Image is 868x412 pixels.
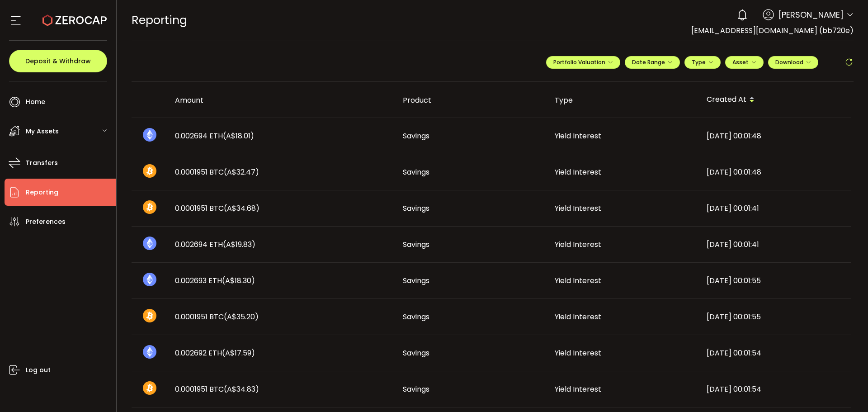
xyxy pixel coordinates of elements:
span: 0.002692 ETH [175,348,255,358]
span: [EMAIL_ADDRESS][DOMAIN_NAME] (bb720e) [691,25,854,36]
span: (A$34.68) [224,203,259,213]
span: Preferences [26,215,66,228]
span: Log out [26,364,51,377]
span: Yield Interest [555,348,601,358]
span: Deposit & Withdraw [25,58,91,64]
span: Reporting [132,12,187,28]
div: [DATE] 00:01:41 [699,239,851,250]
div: Created At [699,92,851,108]
span: 0.002694 ETH [175,239,255,250]
div: [DATE] 00:01:55 [699,275,851,286]
span: (A$35.20) [224,312,259,322]
span: Reporting [26,186,58,199]
button: Type [684,56,721,69]
span: Yield Interest [555,131,601,141]
span: (A$19.83) [223,239,255,250]
span: (A$32.47) [224,167,259,177]
div: [DATE] 00:01:55 [699,312,851,322]
img: btc_portfolio.svg [143,309,156,322]
span: Yield Interest [555,203,601,213]
span: Home [26,95,45,109]
img: eth_portfolio.svg [143,345,156,359]
span: (A$18.01) [223,131,254,141]
span: 0.002693 ETH [175,275,255,286]
img: btc_portfolio.svg [143,200,156,214]
button: Download [768,56,818,69]
span: Savings [403,167,429,177]
img: eth_portfolio.svg [143,128,156,142]
span: Transfers [26,156,58,170]
img: btc_portfolio.svg [143,164,156,178]
span: Date Range [632,58,673,66]
span: [PERSON_NAME] [778,9,844,21]
button: Portfolio Valuation [546,56,620,69]
span: Download [775,58,811,66]
span: 0.0001951 BTC [175,203,259,213]
span: Savings [403,384,429,394]
span: Asset [732,58,749,66]
span: Type [692,58,713,66]
span: Savings [403,131,429,141]
div: [DATE] 00:01:54 [699,348,851,358]
span: Yield Interest [555,312,601,322]
span: Savings [403,203,429,213]
span: Yield Interest [555,239,601,250]
div: [DATE] 00:01:48 [699,167,851,177]
img: eth_portfolio.svg [143,273,156,286]
div: Amount [168,95,396,105]
button: Date Range [625,56,680,69]
span: Yield Interest [555,167,601,177]
span: Yield Interest [555,384,601,394]
button: Deposit & Withdraw [9,50,107,72]
span: 0.0001951 BTC [175,312,259,322]
span: (A$34.83) [224,384,259,394]
span: Savings [403,348,429,358]
span: 0.0001951 BTC [175,167,259,177]
span: Yield Interest [555,275,601,286]
span: Portfolio Valuation [553,58,613,66]
div: Product [396,95,547,105]
div: Type [547,95,699,105]
span: 0.002694 ETH [175,131,254,141]
img: eth_portfolio.svg [143,237,156,250]
span: My Assets [26,125,59,138]
span: (A$17.59) [222,348,255,358]
img: btc_portfolio.svg [143,381,156,395]
span: 0.0001951 BTC [175,384,259,394]
div: [DATE] 00:01:41 [699,203,851,213]
iframe: Chat Widget [823,369,868,412]
span: Savings [403,312,429,322]
div: [DATE] 00:01:48 [699,131,851,141]
button: Asset [725,56,764,69]
div: [DATE] 00:01:54 [699,384,851,394]
span: Savings [403,275,429,286]
span: Savings [403,239,429,250]
span: (A$18.30) [222,275,255,286]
